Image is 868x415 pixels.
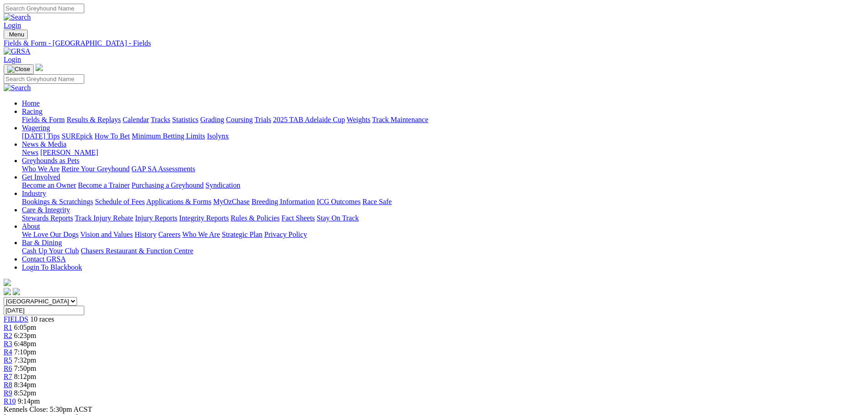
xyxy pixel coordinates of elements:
a: Racing [22,108,42,115]
a: Integrity Reports [179,214,229,222]
span: 10 races [30,315,54,323]
a: R4 [4,348,12,356]
a: Bookings & Scratchings [22,198,93,205]
a: Chasers Restaurant & Function Centre [81,247,193,255]
a: MyOzChase [213,198,250,205]
span: Menu [9,31,24,38]
a: Contact GRSA [22,255,66,263]
span: 8:52pm [14,389,36,397]
img: logo-grsa-white.png [36,64,43,71]
a: Fields & Form [22,116,65,123]
a: Retire Your Greyhound [62,165,130,173]
img: logo-grsa-white.png [4,279,11,286]
a: History [134,231,156,238]
a: Careers [158,231,180,238]
a: R3 [4,340,12,348]
a: Industry [22,190,46,197]
a: 2025 TAB Adelaide Cup [273,116,345,123]
button: Toggle navigation [4,64,34,74]
div: Bar & Dining [22,247,864,255]
a: About [22,222,40,230]
a: Minimum Betting Limits [132,132,205,140]
a: R8 [4,381,12,389]
a: Trials [254,116,271,123]
a: Breeding Information [252,198,315,205]
a: Stay On Track [317,214,359,222]
a: Injury Reports [135,214,177,222]
a: Stewards Reports [22,214,73,222]
input: Search [4,4,84,13]
img: facebook.svg [4,288,11,295]
span: 6:23pm [14,332,36,339]
a: Isolynx [207,132,229,140]
a: Vision and Values [80,231,133,238]
a: Fact Sheets [282,214,315,222]
a: Strategic Plan [222,231,262,238]
img: Search [4,84,31,92]
div: Fields & Form - [GEOGRAPHIC_DATA] - Fields [4,39,864,47]
a: Calendar [123,116,149,123]
span: Kennels Close: 5:30pm ACST [4,405,92,413]
a: Greyhounds as Pets [22,157,79,164]
a: Coursing [226,116,253,123]
a: GAP SA Assessments [132,165,195,173]
span: 7:32pm [14,356,36,364]
span: 6:05pm [14,323,36,331]
a: Race Safe [362,198,391,205]
a: Login [4,21,21,29]
div: Racing [22,116,864,124]
input: Search [4,74,84,84]
span: 8:12pm [14,373,36,380]
a: Become a Trainer [78,181,130,189]
span: R9 [4,389,12,397]
a: Schedule of Fees [95,198,144,205]
button: Toggle navigation [4,30,28,39]
a: R1 [4,323,12,331]
img: twitter.svg [13,288,20,295]
a: Syndication [205,181,240,189]
span: R7 [4,373,12,380]
a: R5 [4,356,12,364]
img: Close [7,66,30,73]
a: R10 [4,397,16,405]
a: Get Involved [22,173,60,181]
a: Cash Up Your Club [22,247,79,255]
a: Bar & Dining [22,239,62,246]
a: Purchasing a Greyhound [132,181,204,189]
div: Industry [22,198,864,206]
span: 8:34pm [14,381,36,389]
div: News & Media [22,149,864,157]
a: Applications & Forms [146,198,211,205]
a: Login [4,56,21,63]
a: R6 [4,364,12,372]
a: Track Maintenance [372,116,428,123]
div: Wagering [22,132,864,140]
a: ICG Outcomes [317,198,360,205]
span: 7:50pm [14,364,36,372]
a: We Love Our Dogs [22,231,78,238]
span: 9:14pm [18,397,40,405]
img: GRSA [4,47,31,56]
a: Become an Owner [22,181,76,189]
input: Select date [4,306,84,315]
a: Weights [347,116,370,123]
a: News & Media [22,140,67,148]
a: Tracks [151,116,170,123]
span: FIELDS [4,315,28,323]
span: 6:48pm [14,340,36,348]
a: Statistics [172,116,199,123]
div: Care & Integrity [22,214,864,222]
a: R2 [4,332,12,339]
a: Care & Integrity [22,206,70,214]
a: Who We Are [182,231,220,238]
a: Login To Blackbook [22,263,82,271]
a: [DATE] Tips [22,132,60,140]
